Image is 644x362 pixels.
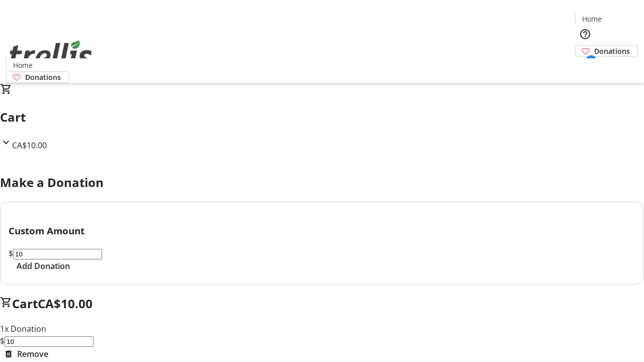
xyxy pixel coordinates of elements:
span: CA$10.00 [38,295,93,312]
span: Remove [17,348,48,360]
a: Donations [575,45,638,57]
a: Home [7,60,39,70]
a: Home [576,14,608,24]
button: Help [575,24,595,44]
button: Add Donation [9,260,78,272]
img: Orient E2E Organization e46J6YHH52's Logo [6,29,96,79]
span: Home [13,60,33,70]
span: CA$10.00 [12,140,47,151]
button: Cart [575,57,595,77]
span: $ [9,248,13,259]
a: Donations [6,71,69,83]
input: Donation Amount [5,336,94,347]
span: Donations [594,46,630,56]
span: Home [582,14,602,24]
h3: Custom Amount [9,224,635,238]
span: Donations [25,72,61,82]
span: Add Donation [17,260,70,272]
input: Donation Amount [13,249,102,259]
